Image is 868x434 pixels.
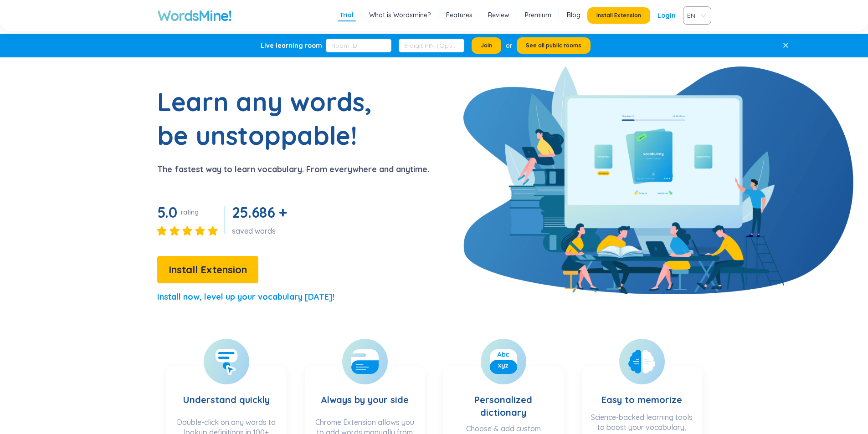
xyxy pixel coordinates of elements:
[567,10,580,20] a: Blog
[232,203,287,221] span: 25.686 +
[157,203,177,221] span: 5.0
[157,266,258,275] a: Install Extension
[261,41,322,50] div: Live learning room
[472,37,501,54] button: Join
[506,41,512,51] div: or
[399,39,464,52] input: 6-digit PIN (Optional)
[232,226,291,236] div: saved words
[481,42,492,49] span: Join
[587,7,650,24] button: Install Extension
[369,10,431,20] a: What is Wordsmine?
[157,85,385,152] h1: Learn any words, be unstoppable!
[169,262,247,278] span: Install Extension
[601,375,682,408] h3: Easy to memorize
[321,375,409,413] h3: Always by your side
[596,12,641,19] span: Install Extension
[525,10,551,20] a: Premium
[517,37,591,54] button: See all public rooms
[157,291,334,303] p: Install now, level up your vocabulary [DATE]!
[446,10,473,20] a: Features
[183,375,270,413] h3: Understand quickly
[157,163,429,176] p: The fastest way to learn vocabulary. From everywhere and anytime.
[488,10,509,20] a: Review
[657,7,676,24] a: Login
[181,208,199,217] div: rating
[452,375,555,419] h3: Personalized dictionary
[687,9,704,22] span: VIE
[340,10,354,20] a: Trial
[526,42,581,49] span: See all public rooms
[157,256,258,283] button: Install Extension
[326,39,391,52] input: Room ID
[157,6,231,25] a: WordsMine!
